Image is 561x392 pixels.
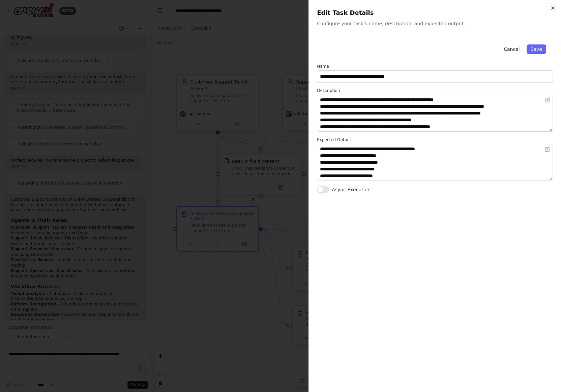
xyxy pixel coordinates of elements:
label: Description [317,88,553,93]
label: Async Execution [332,186,371,193]
button: Open in editor [543,96,552,104]
button: Cancel [500,44,524,54]
label: Expected Output [317,137,553,142]
button: Save [527,44,546,54]
label: Name [317,64,553,69]
button: Open in editor [543,145,552,153]
h2: Edit Task Details [317,8,553,18]
p: Configure your task's name, description, and expected output. [317,20,553,27]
